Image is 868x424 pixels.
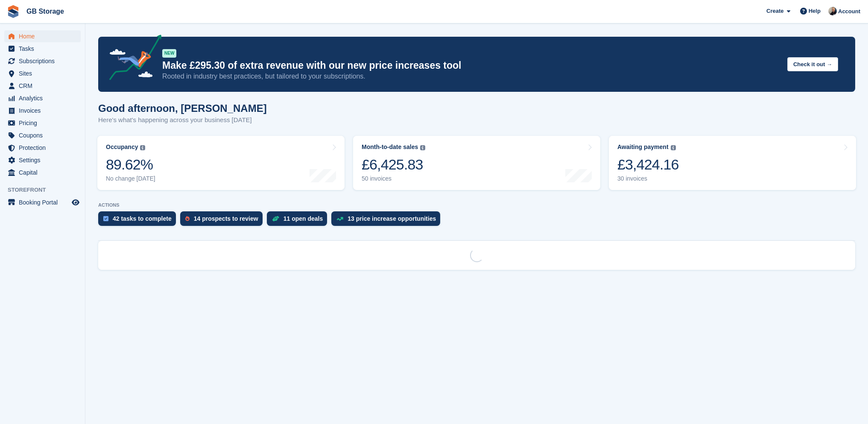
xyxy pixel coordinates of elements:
[4,43,81,55] a: menu
[98,102,267,114] h1: Good afternoon, [PERSON_NAME]
[103,216,108,221] img: task-75834270c22a3079a89374b754ae025e5fb1db73e45f91037f5363f120a921f8.svg
[162,72,780,81] p: Rooted in industry best practices, but tailored to your subscriptions.
[671,145,676,150] img: icon-info-grey-7440780725fd019a000dd9b08b2336e03edf1995a4989e88bcd33f0948082b44.svg
[98,202,855,208] p: ACTIONS
[838,7,860,16] span: Account
[4,129,81,141] a: menu
[609,136,856,190] a: Awaiting payment £3,424.16 30 invoices
[98,115,267,125] p: Here's what's happening across your business [DATE]
[362,143,418,151] div: Month-to-date sales
[348,215,436,222] div: 13 price increase opportunities
[106,175,155,182] div: No change [DATE]
[180,211,267,230] a: 14 prospects to review
[4,80,81,92] a: menu
[185,216,190,221] img: prospect-51fa495bee0391a8d652442698ab0144808aea92771e9ea1ae160a38d050c398.svg
[4,30,81,42] a: menu
[4,55,81,67] a: menu
[113,215,172,222] div: 42 tasks to complete
[8,186,85,194] span: Storefront
[19,30,70,42] span: Home
[331,211,444,230] a: 13 price increase opportunities
[19,196,70,208] span: Booking Portal
[809,7,821,15] span: Help
[336,217,343,221] img: price_increase_opportunities-93ffe204e8149a01c8c9dc8f82e8f89637d9d84a8eef4429ea346261dce0b2c0.svg
[19,92,70,104] span: Analytics
[162,59,780,72] p: Make £295.30 of extra revenue with our new price increases tool
[362,175,425,182] div: 50 invoices
[267,211,332,230] a: 11 open deals
[19,43,70,55] span: Tasks
[272,216,279,222] img: deal-1b604bf984904fb50ccaf53a9ad4b4a5d6e5aea283cecdc64d6e3604feb123c2.svg
[102,35,162,83] img: price-adjustments-announcement-icon-8257ccfd72463d97f412b2fc003d46551f7dbcb40ab6d574587a9cd5c0d94...
[4,142,81,154] a: menu
[106,156,155,173] div: 89.62%
[19,167,70,178] span: Capital
[4,167,81,178] a: menu
[4,117,81,129] a: menu
[19,105,70,117] span: Invoices
[162,49,176,58] div: NEW
[617,143,669,151] div: Awaiting payment
[19,80,70,92] span: CRM
[19,55,70,67] span: Subscriptions
[787,57,838,71] button: Check it out →
[362,156,425,173] div: £6,425.83
[7,5,20,18] img: stora-icon-8386f47178a22dfd0bd8f6a31ec36ba5ce8667c1dd55bd0f319d3a0aa187defe.svg
[97,136,345,190] a: Occupancy 89.62% No change [DATE]
[23,4,67,18] a: GB Storage
[4,154,81,166] a: menu
[19,154,70,166] span: Settings
[828,7,837,15] img: Karl Walker
[4,67,81,79] a: menu
[19,117,70,129] span: Pricing
[4,196,81,208] a: menu
[106,143,138,151] div: Occupancy
[420,145,425,150] img: icon-info-grey-7440780725fd019a000dd9b08b2336e03edf1995a4989e88bcd33f0948082b44.svg
[283,215,323,222] div: 11 open deals
[4,105,81,117] a: menu
[70,197,81,208] a: Preview store
[19,67,70,79] span: Sites
[140,145,145,150] img: icon-info-grey-7440780725fd019a000dd9b08b2336e03edf1995a4989e88bcd33f0948082b44.svg
[4,92,81,104] a: menu
[19,129,70,141] span: Coupons
[353,136,600,190] a: Month-to-date sales £6,425.83 50 invoices
[98,211,180,230] a: 42 tasks to complete
[617,156,679,173] div: £3,424.16
[194,215,258,222] div: 14 prospects to review
[766,7,783,15] span: Create
[617,175,679,182] div: 30 invoices
[19,142,70,154] span: Protection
